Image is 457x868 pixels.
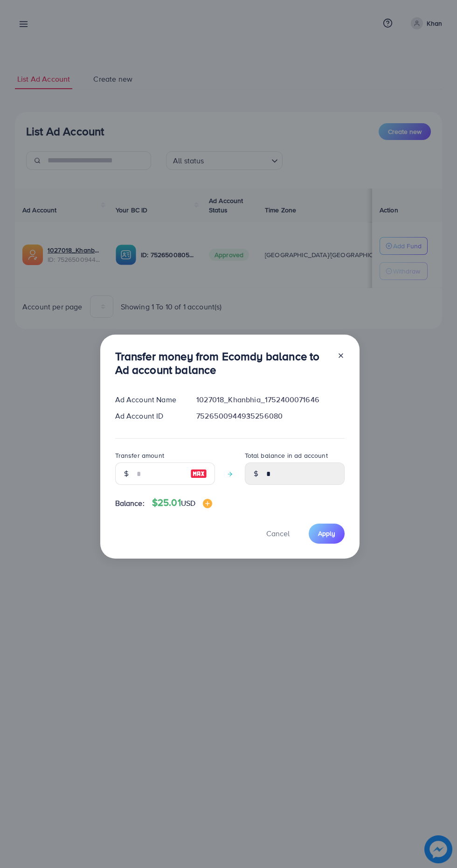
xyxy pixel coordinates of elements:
[108,394,189,405] div: Ad Account Name
[203,499,212,508] img: image
[266,528,290,539] span: Cancel
[255,524,301,544] button: Cancel
[189,411,352,421] div: 7526500944935256080
[309,524,345,544] button: Apply
[189,394,352,405] div: 1027018_Khanbhia_1752400071646
[115,451,164,460] label: Transfer amount
[115,498,145,509] span: Balance:
[245,451,328,460] label: Total balance in ad account
[318,529,335,538] span: Apply
[115,350,330,377] h3: Transfer money from Ecomdy balance to Ad account balance
[108,411,189,421] div: Ad Account ID
[181,498,195,508] span: USD
[190,468,207,479] img: image
[152,497,212,509] h4: $25.01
